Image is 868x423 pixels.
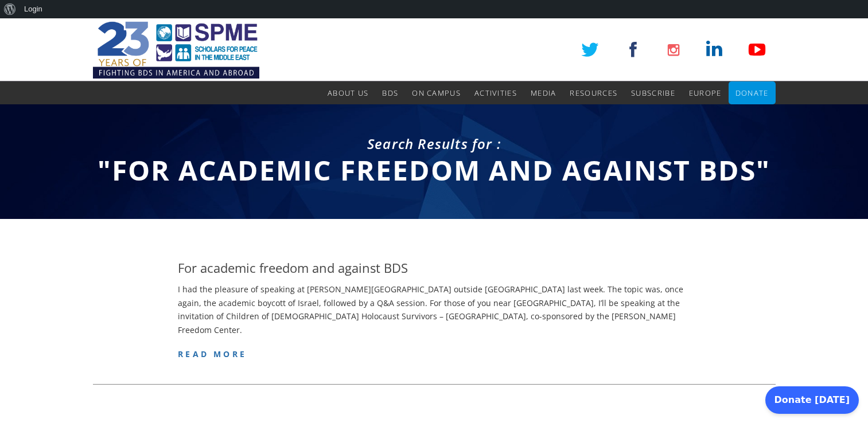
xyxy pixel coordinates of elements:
[631,81,675,104] a: Subscribe
[178,348,247,359] a: read more
[382,88,398,98] span: BDS
[735,81,769,104] a: Donate
[412,81,461,104] a: On Campus
[531,88,556,98] span: Media
[178,259,408,277] h4: For academic freedom and against BDS
[689,81,722,104] a: Europe
[735,88,769,98] span: Donate
[98,151,770,189] span: "For academic freedom and against BDS"
[412,88,461,98] span: On Campus
[689,88,722,98] span: Europe
[93,134,776,154] div: Search Results for :
[474,88,517,98] span: Activities
[531,81,556,104] a: Media
[328,81,368,104] a: About Us
[328,88,368,98] span: About Us
[570,81,617,104] a: Resources
[570,88,617,98] span: Resources
[631,88,675,98] span: Subscribe
[382,81,398,104] a: BDS
[93,18,259,81] img: SPME
[474,81,517,104] a: Activities
[178,283,690,337] p: I had the pleasure of speaking at [PERSON_NAME][GEOGRAPHIC_DATA] outside [GEOGRAPHIC_DATA] last w...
